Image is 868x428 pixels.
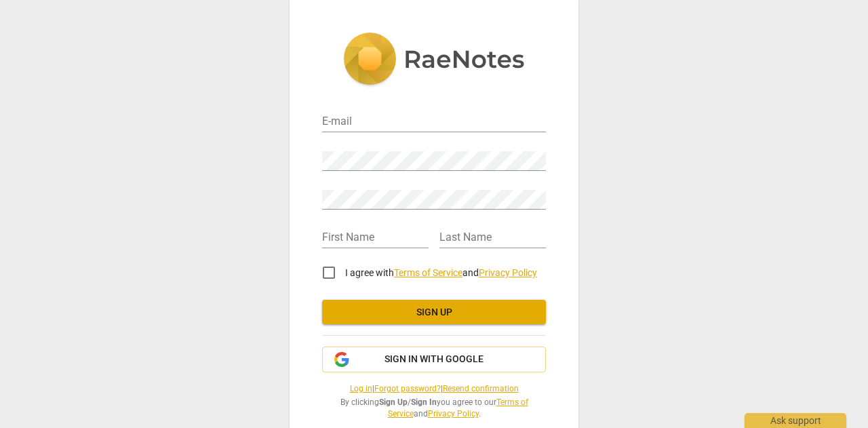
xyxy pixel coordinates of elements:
[388,397,528,419] a: Terms of Service
[350,384,372,393] a: Log in
[411,397,437,407] b: Sign In
[322,347,546,372] button: Sign in with Google
[322,397,546,419] span: By clicking / you agree to our and .
[374,384,441,393] a: Forgot password?
[479,267,537,278] a: Privacy Policy
[343,33,525,88] img: 5ac2273c67554f335776073100b6d88f.svg
[322,300,546,324] button: Sign up
[333,306,535,319] span: Sign up
[345,267,537,278] span: I agree with and
[322,383,546,395] span: | |
[745,413,846,428] div: Ask support
[384,353,484,366] span: Sign in with Google
[379,397,408,407] b: Sign Up
[443,384,519,393] a: Resend confirmation
[428,409,479,419] a: Privacy Policy
[394,267,462,278] a: Terms of Service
